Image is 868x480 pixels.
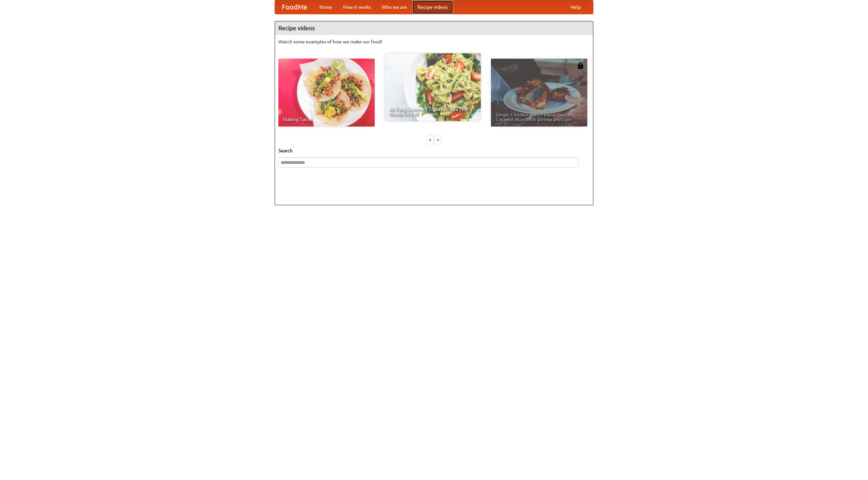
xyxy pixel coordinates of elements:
a: Who we are [376,0,412,14]
h4: Recipe videos [275,21,593,35]
a: How it works [338,0,376,14]
img: 483408.png [577,62,584,69]
span: Making Tacos [283,117,370,122]
a: FoodMe [275,0,314,14]
a: Recipe videos [412,0,453,14]
h5: Search [278,147,590,154]
a: Making Tacos [278,59,375,127]
span: An Easy, Summery Tomato Pasta That's Ready for Fall [389,107,476,116]
div: » [435,135,441,144]
a: Home [314,0,338,14]
div: « [427,135,433,144]
a: Help [565,0,586,14]
p: Watch some examples of how we make our food! [278,38,590,45]
a: An Easy, Summery Tomato Pasta That's Ready for Fall [384,53,481,121]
